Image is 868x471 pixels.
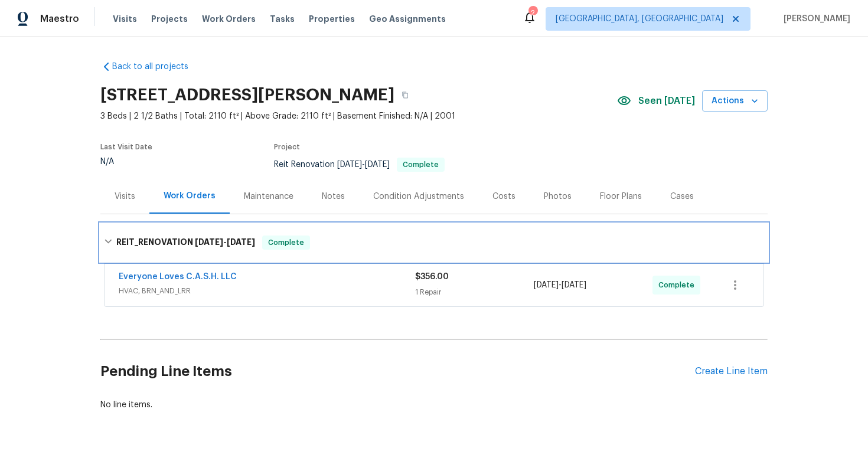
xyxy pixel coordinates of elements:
div: Maintenance [244,191,293,202]
div: Costs [492,191,515,202]
span: - [534,279,586,291]
span: Properties [309,13,355,25]
span: Geo Assignments [369,13,446,25]
span: Last Visit Date [100,143,152,151]
div: 1 Repair [415,286,534,298]
span: Work Orders [202,13,256,25]
span: [DATE] [195,238,223,246]
span: $356.00 [415,273,449,281]
h6: REIT_RENOVATION [116,235,255,250]
span: Tasks [270,15,295,23]
span: [GEOGRAPHIC_DATA], [GEOGRAPHIC_DATA] [556,13,723,25]
div: Create Line Item [695,366,768,377]
div: Photos [544,191,572,202]
span: Visits [113,13,137,25]
span: [DATE] [534,281,559,289]
span: Seen [DATE] [638,95,695,107]
span: HVAC, BRN_AND_LRR [119,285,415,297]
h2: Pending Line Items [100,344,695,399]
span: Reit Renovation [274,161,445,169]
span: 3 Beds | 2 1/2 Baths | Total: 2110 ft² | Above Grade: 2110 ft² | Basement Finished: N/A | 2001 [100,110,617,122]
span: Projects [151,13,188,25]
a: Everyone Loves C.A.S.H. LLC [119,273,237,281]
div: Condition Adjustments [373,191,464,202]
div: 2 [528,7,537,19]
div: Visits [115,191,135,202]
button: Copy Address [394,84,416,106]
span: [PERSON_NAME] [779,13,850,25]
button: Actions [702,90,768,112]
span: Maestro [40,13,79,25]
div: No line items. [100,399,768,411]
span: Complete [398,161,443,168]
div: Cases [670,191,694,202]
span: [DATE] [227,238,255,246]
span: [DATE] [562,281,586,289]
div: N/A [100,158,152,166]
a: Back to all projects [100,61,214,73]
span: Actions [712,94,758,109]
span: [DATE] [365,161,390,169]
div: Work Orders [164,190,216,202]
span: - [195,238,255,246]
span: Complete [263,237,309,248]
span: Project [274,143,300,151]
div: REIT_RENOVATION [DATE]-[DATE]Complete [100,224,768,261]
h2: [STREET_ADDRESS][PERSON_NAME] [100,89,394,101]
div: Notes [322,191,345,202]
span: - [337,161,390,169]
div: Floor Plans [600,191,642,202]
span: [DATE] [337,161,362,169]
span: Complete [658,279,699,291]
